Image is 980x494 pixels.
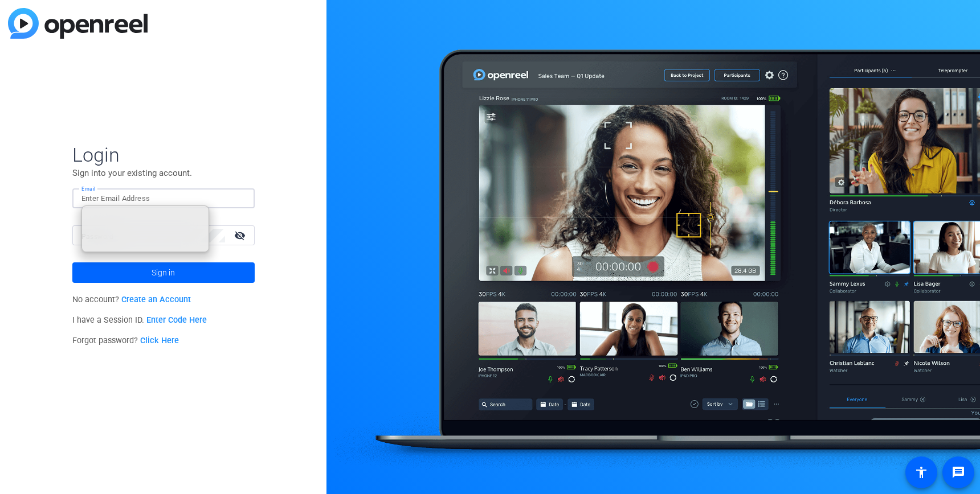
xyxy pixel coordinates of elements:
p: Sign into your existing account. [72,167,255,179]
mat-icon: message [952,466,965,479]
a: Create an Account [121,295,191,304]
a: Click Here [140,336,179,345]
span: Login [72,143,255,167]
img: blue-gradient.svg [8,8,148,39]
a: Enter Code Here [146,315,207,325]
button: Sign in [72,262,255,283]
span: Sign in [152,258,175,287]
input: Enter Email Address [81,192,246,205]
span: Forgot password? [72,336,179,345]
mat-icon: visibility_off [227,227,255,244]
span: No account? [72,295,191,304]
mat-label: Email [81,186,96,192]
mat-icon: accessibility [914,466,928,479]
span: I have a Session ID. [72,315,207,325]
